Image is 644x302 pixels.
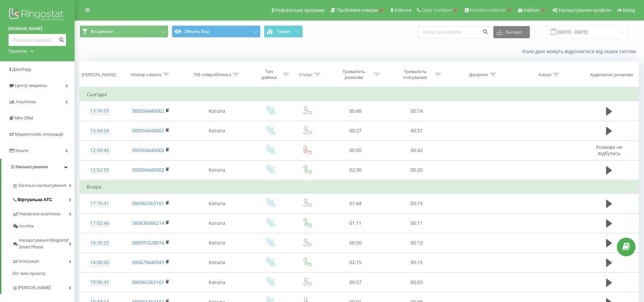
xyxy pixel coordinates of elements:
[183,253,251,272] td: Koruna
[493,26,530,38] button: Експорт
[87,124,112,137] div: 13:34:56
[386,273,448,292] td: 00:03
[386,253,448,272] td: 00:15
[264,25,303,38] button: Графік
[87,276,112,289] div: 10:56:43
[257,69,281,80] div: Тип дзвінка
[132,147,164,153] a: 380504440002
[80,25,168,38] button: Всі дзвінки
[16,99,36,104] span: Аналiтика
[325,101,386,121] td: 00:48
[8,25,66,32] a: [DOMAIN_NAME]
[418,26,490,38] input: Пошук за номером
[87,217,112,230] div: 17:02:46
[325,213,386,233] td: 01:11
[18,284,50,291] span: [PERSON_NAME]
[18,182,66,189] span: Загальні налаштування
[336,69,372,80] div: Тривалість розмови
[87,256,112,269] div: 14:00:00
[87,144,112,157] div: 12:58:45
[325,233,386,253] td: 00:56
[87,197,112,210] div: 17:16:41
[183,213,251,233] td: Koruna
[132,167,164,173] a: 380504440002
[275,7,325,13] span: Реферальна програма
[183,101,251,121] td: Koruna
[8,48,27,55] div: Проекти
[386,101,448,121] td: 00:14
[132,127,164,134] a: 380504440002
[87,236,112,250] div: 16:30:25
[15,132,63,137] span: Маркетплейс інтеграцій
[15,83,47,88] span: Центр звернень
[325,160,386,180] td: 02:30
[12,206,75,220] a: Наскрізна аналітика
[12,267,75,280] a: Лог змін проєкту
[386,233,448,253] td: 00:13
[19,223,34,230] span: Колбек
[386,213,448,233] td: 00:11
[397,69,433,80] div: Тривалість очікування
[19,237,69,251] span: Налаштування Ringostat Smart Phone
[80,180,639,194] td: Вчора
[91,29,113,34] span: Всі дзвінки
[172,25,261,38] button: Оберіть Вид
[522,48,639,55] a: Коли дані можуть відрізнятися вiд інших систем
[524,7,540,13] span: Кабінет
[19,211,60,217] span: Наскрізна аналітика
[12,253,75,267] a: Інтеграція
[325,194,386,213] td: 01:44
[8,34,66,46] input: Пошук за номером
[15,148,28,153] span: Кошти
[386,121,448,141] td: 00:21
[623,7,635,13] span: Вихід
[337,7,378,13] span: Проблемні номери
[422,7,452,13] span: Clear numbers
[12,220,75,232] a: Колбек
[386,160,448,180] td: 00:20
[82,72,116,78] div: [PERSON_NAME]
[1,159,75,175] a: Налаштування
[12,192,75,206] a: Віртуальна АТС
[15,115,33,121] span: Mini CRM
[12,270,45,277] span: Лог змін проєкту
[80,88,639,101] td: Сьогодні
[596,144,622,156] span: Розмова не відбулась
[132,108,164,114] a: 380504440002
[299,72,313,78] div: Статус
[386,141,448,160] td: 00:42
[132,259,164,265] a: 380679440943
[8,7,66,24] img: Ringostat logo
[559,7,611,13] span: Налаштування профілю
[325,273,386,292] td: 00:57
[18,196,52,203] span: Віртуальна АТС
[539,72,551,78] div: Канал
[277,29,290,34] span: Графік
[131,72,161,78] div: Номер клієнта
[183,273,251,292] td: Koruna
[386,194,448,213] td: 00:15
[325,253,386,272] td: 02:15
[325,141,386,160] td: 00:00
[132,279,164,285] a: 380965363161
[12,67,31,72] span: Дашборд
[183,121,251,141] td: Koruna
[590,72,633,78] div: Аудіозапис розмови
[87,104,112,117] div: 13:36:03
[183,233,251,253] td: Koruna
[12,177,75,192] a: Загальні налаштування
[12,232,75,253] a: Налаштування Ringostat Smart Phone
[19,258,39,265] span: Інтеграція
[132,220,164,226] a: 380636066214
[132,239,164,246] a: 380991028016
[395,7,411,13] span: Клієнти
[470,7,505,13] span: Numbers reserve
[469,72,488,78] div: Джерело
[132,200,164,207] a: 380965363161
[12,280,75,294] a: [PERSON_NAME]
[183,160,251,180] td: Koruna
[16,164,48,169] span: Налаштування
[193,72,231,78] div: ПІБ співробітника
[87,164,112,177] div: 12:52:59
[183,194,251,213] td: Koruna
